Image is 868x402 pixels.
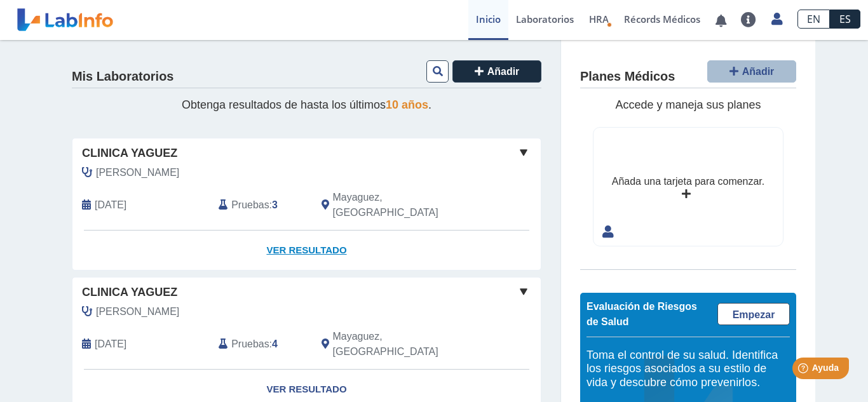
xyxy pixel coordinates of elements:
[231,198,269,213] span: Pruebas
[589,13,609,25] span: HRA
[95,198,126,213] span: 2025-09-30
[615,98,761,111] span: Accede y maneja sus planes
[82,284,177,301] span: Clinica Yaguez
[231,337,269,352] span: Pruebas
[72,231,541,271] a: Ver Resultado
[487,66,520,77] span: Añadir
[72,69,173,84] h4: Mis Laboratorios
[452,60,541,83] button: Añadir
[612,174,764,189] div: Añada una tarjeta para comenzar.
[82,145,177,162] span: Clinica Yaguez
[580,69,675,84] h4: Planes Médicos
[733,309,775,320] span: Empezar
[797,10,830,29] a: EN
[386,98,428,111] span: 10 años
[182,98,431,111] span: Obtenga resultados de hasta los últimos .
[272,199,278,210] b: 3
[587,349,790,390] h5: Toma el control de su salud. Identifica los riesgos asociados a su estilo de vida y descubre cómo...
[95,337,126,352] span: 2025-06-30
[717,303,790,325] a: Empezar
[742,66,775,77] span: Añadir
[587,301,697,327] span: Evaluación de Riesgos de Salud
[333,190,473,220] span: Mayaguez, PR
[755,352,854,388] iframe: Help widget launcher
[209,190,311,220] div: :
[96,304,179,319] span: Hernandez, Pedro
[830,10,860,29] a: ES
[707,60,796,83] button: Añadir
[272,338,278,349] b: 4
[96,165,179,180] span: Suau Ferrer, Luis
[209,329,311,359] div: :
[333,329,473,359] span: Mayaguez, PR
